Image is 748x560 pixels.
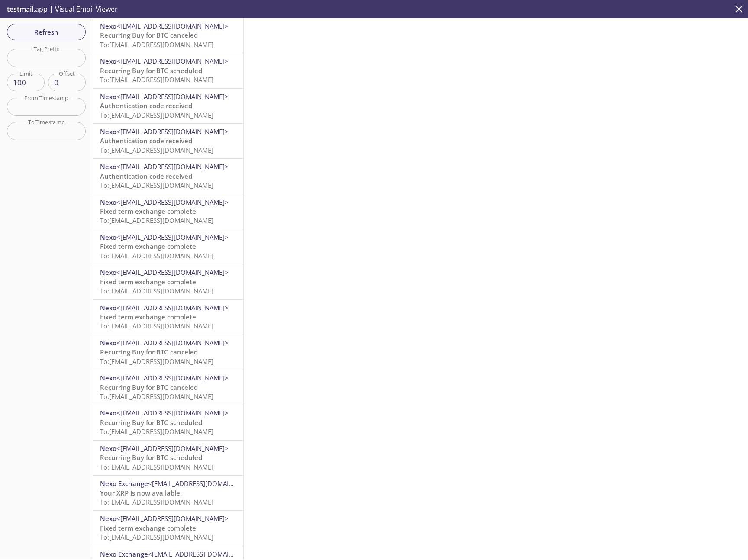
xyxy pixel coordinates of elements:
div: Nexo<[EMAIL_ADDRESS][DOMAIN_NAME]>Recurring Buy for BTC scheduledTo:[EMAIL_ADDRESS][DOMAIN_NAME] [93,53,243,88]
span: Fixed term exchange complete [100,312,196,321]
span: Nexo [100,162,116,171]
div: Nexo<[EMAIL_ADDRESS][DOMAIN_NAME]>Recurring Buy for BTC scheduledTo:[EMAIL_ADDRESS][DOMAIN_NAME] [93,405,243,440]
span: To: [EMAIL_ADDRESS][DOMAIN_NAME] [100,216,213,225]
div: Nexo Exchange<[EMAIL_ADDRESS][DOMAIN_NAME]>Your XRP is now available.To:[EMAIL_ADDRESS][DOMAIN_NAME] [93,476,243,510]
span: To: [EMAIL_ADDRESS][DOMAIN_NAME] [100,427,213,436]
span: To: [EMAIL_ADDRESS][DOMAIN_NAME] [100,357,213,366]
span: testmail [7,4,33,14]
span: Fixed term exchange complete [100,524,196,532]
span: <[EMAIL_ADDRESS][DOMAIN_NAME]> [116,198,229,206]
span: Nexo [100,92,116,101]
span: Refresh [14,26,79,38]
span: Nexo Exchange [100,479,148,488]
span: Nexo Exchange [100,550,148,558]
span: Nexo [100,409,116,417]
span: To: [EMAIL_ADDRESS][DOMAIN_NAME] [100,40,213,49]
span: Nexo [100,338,116,347]
span: Recurring Buy for BTC canceled [100,383,198,392]
span: Authentication code received [100,136,192,145]
div: Nexo<[EMAIL_ADDRESS][DOMAIN_NAME]>Recurring Buy for BTC scheduledTo:[EMAIL_ADDRESS][DOMAIN_NAME] [93,441,243,475]
span: Nexo [100,303,116,312]
div: Nexo<[EMAIL_ADDRESS][DOMAIN_NAME]>Fixed term exchange completeTo:[EMAIL_ADDRESS][DOMAIN_NAME] [93,229,243,264]
div: Nexo<[EMAIL_ADDRESS][DOMAIN_NAME]>Authentication code receivedTo:[EMAIL_ADDRESS][DOMAIN_NAME] [93,159,243,193]
span: Recurring Buy for BTC canceled [100,348,198,356]
span: <[EMAIL_ADDRESS][DOMAIN_NAME]> [148,479,260,488]
span: To: [EMAIL_ADDRESS][DOMAIN_NAME] [100,322,213,330]
span: To: [EMAIL_ADDRESS][DOMAIN_NAME] [100,111,213,119]
span: <[EMAIL_ADDRESS][DOMAIN_NAME]> [116,444,229,453]
span: Fixed term exchange complete [100,277,196,286]
span: <[EMAIL_ADDRESS][DOMAIN_NAME]> [116,268,229,277]
div: Nexo<[EMAIL_ADDRESS][DOMAIN_NAME]>Recurring Buy for BTC canceledTo:[EMAIL_ADDRESS][DOMAIN_NAME] [93,18,243,53]
span: <[EMAIL_ADDRESS][DOMAIN_NAME]> [116,162,229,171]
span: To: [EMAIL_ADDRESS][DOMAIN_NAME] [100,251,213,260]
span: Nexo [100,22,116,30]
span: <[EMAIL_ADDRESS][DOMAIN_NAME]> [116,57,229,65]
span: To: [EMAIL_ADDRESS][DOMAIN_NAME] [100,75,213,84]
span: Recurring Buy for BTC canceled [100,31,198,39]
div: Nexo<[EMAIL_ADDRESS][DOMAIN_NAME]>Fixed term exchange completeTo:[EMAIL_ADDRESS][DOMAIN_NAME] [93,264,243,299]
span: Fixed term exchange complete [100,242,196,251]
span: Nexo [100,444,116,453]
div: Nexo<[EMAIL_ADDRESS][DOMAIN_NAME]>Recurring Buy for BTC canceledTo:[EMAIL_ADDRESS][DOMAIN_NAME] [93,370,243,405]
span: Fixed term exchange complete [100,207,196,216]
span: Nexo [100,233,116,241]
span: Recurring Buy for BTC scheduled [100,418,202,427]
div: Nexo<[EMAIL_ADDRESS][DOMAIN_NAME]>Fixed term exchange completeTo:[EMAIL_ADDRESS][DOMAIN_NAME] [93,511,243,545]
span: Nexo [100,57,116,65]
span: Nexo [100,127,116,136]
div: Nexo<[EMAIL_ADDRESS][DOMAIN_NAME]>Fixed term exchange completeTo:[EMAIL_ADDRESS][DOMAIN_NAME] [93,300,243,335]
span: <[EMAIL_ADDRESS][DOMAIN_NAME]> [116,338,229,347]
span: Nexo [100,514,116,523]
span: Nexo [100,198,116,206]
span: To: [EMAIL_ADDRESS][DOMAIN_NAME] [100,392,213,401]
span: To: [EMAIL_ADDRESS][DOMAIN_NAME] [100,181,213,190]
span: <[EMAIL_ADDRESS][DOMAIN_NAME]> [116,22,229,30]
span: <[EMAIL_ADDRESS][DOMAIN_NAME]> [116,373,229,382]
span: <[EMAIL_ADDRESS][DOMAIN_NAME]> [116,303,229,312]
span: Authentication code received [100,172,192,180]
div: Nexo<[EMAIL_ADDRESS][DOMAIN_NAME]>Authentication code receivedTo:[EMAIL_ADDRESS][DOMAIN_NAME] [93,124,243,158]
span: <[EMAIL_ADDRESS][DOMAIN_NAME]> [116,127,229,136]
div: Nexo<[EMAIL_ADDRESS][DOMAIN_NAME]>Authentication code receivedTo:[EMAIL_ADDRESS][DOMAIN_NAME] [93,89,243,123]
span: To: [EMAIL_ADDRESS][DOMAIN_NAME] [100,498,213,506]
span: Your XRP is now available. [100,489,182,497]
span: To: [EMAIL_ADDRESS][DOMAIN_NAME] [100,463,213,471]
span: <[EMAIL_ADDRESS][DOMAIN_NAME]> [116,514,229,523]
span: Recurring Buy for BTC scheduled [100,453,202,462]
span: <[EMAIL_ADDRESS][DOMAIN_NAME]> [116,409,229,417]
span: To: [EMAIL_ADDRESS][DOMAIN_NAME] [100,146,213,154]
span: To: [EMAIL_ADDRESS][DOMAIN_NAME] [100,286,213,295]
span: Recurring Buy for BTC scheduled [100,66,202,75]
span: To: [EMAIL_ADDRESS][DOMAIN_NAME] [100,533,213,541]
span: <[EMAIL_ADDRESS][DOMAIN_NAME]> [116,92,229,101]
div: Nexo<[EMAIL_ADDRESS][DOMAIN_NAME]>Recurring Buy for BTC canceledTo:[EMAIL_ADDRESS][DOMAIN_NAME] [93,335,243,370]
span: Authentication code received [100,101,192,110]
span: Nexo [100,373,116,382]
div: Nexo<[EMAIL_ADDRESS][DOMAIN_NAME]>Fixed term exchange completeTo:[EMAIL_ADDRESS][DOMAIN_NAME] [93,194,243,229]
span: Nexo [100,268,116,277]
button: Refresh [7,24,86,40]
span: <[EMAIL_ADDRESS][DOMAIN_NAME]> [116,233,229,241]
span: <[EMAIL_ADDRESS][DOMAIN_NAME]> [148,550,260,558]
